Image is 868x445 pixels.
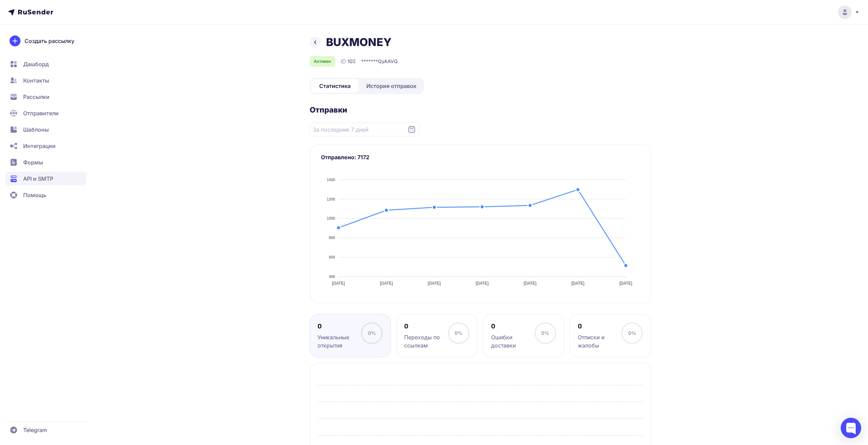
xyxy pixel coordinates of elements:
tspan: [DATE] [428,281,441,286]
input: Datepicker input [310,123,420,136]
tspan: [DATE] [475,281,488,286]
span: API и SMTP [23,175,53,183]
span: QyAAVQ [378,58,398,65]
div: 0 [491,322,534,330]
div: ID [341,57,356,65]
span: Рассылки [23,93,49,101]
span: Дашборд [23,60,49,68]
span: Отправители [23,109,59,117]
tspan: 1000 [327,216,335,220]
span: 0% [628,330,636,336]
span: Помощь [23,191,46,199]
tspan: [DATE] [332,281,345,286]
a: История отправок [360,79,423,93]
span: История отправок [366,82,416,90]
div: 0 [578,322,621,330]
div: Уникальные открытия [318,333,361,350]
div: Переходы по ссылкам [404,333,447,350]
span: Создать рассылку [25,37,74,45]
tspan: [DATE] [524,281,536,286]
tspan: [DATE] [571,281,584,286]
span: 0% [541,330,549,336]
tspan: [DATE] [380,281,393,286]
a: Telegram [5,423,87,437]
span: Контакты [23,76,49,85]
span: Шаблоны [23,125,49,134]
div: 0 [318,322,361,330]
span: 102 [348,58,356,65]
tspan: [DATE] [619,281,632,286]
div: Отписки и жалобы [578,333,621,350]
a: Статистика [311,79,359,93]
h3: Отправлено: 7172 [321,153,640,161]
span: Интеграции [23,142,56,150]
span: Активен [314,59,331,64]
span: 0% [368,330,376,336]
tspan: 800 [329,236,335,240]
span: 0% [455,330,462,336]
h1: BUXMONEY [326,35,392,49]
h2: Отправки [310,105,651,115]
tspan: 1200 [327,197,335,201]
tspan: 400 [329,275,335,279]
tspan: 600 [329,255,335,259]
div: Ошибки доставки [491,333,534,350]
tspan: 1400 [327,178,335,182]
div: 0 [404,322,447,330]
span: Формы [23,158,43,166]
span: Telegram [23,426,47,434]
span: Статистика [319,82,351,90]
